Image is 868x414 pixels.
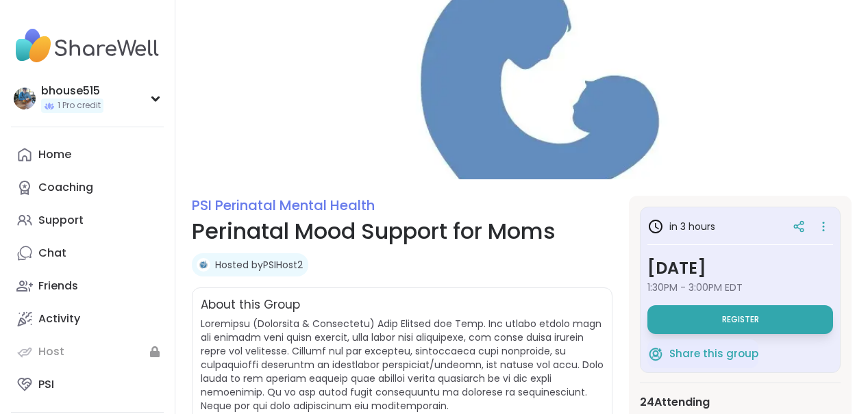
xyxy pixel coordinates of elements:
[14,88,36,109] img: bhouse515
[38,311,80,326] div: Activity
[38,213,84,228] div: Support
[11,138,164,171] a: Home
[11,237,164,270] a: Chat
[11,204,164,237] a: Support
[38,147,71,162] div: Home
[647,305,833,334] button: Register
[38,246,66,261] div: Chat
[647,339,758,368] button: Share this group
[192,215,612,248] h1: Perinatal Mood Support for Moms
[11,368,164,401] a: PSI
[38,344,64,359] div: Host
[647,256,833,281] h3: [DATE]
[11,171,164,204] a: Coaching
[647,281,833,294] span: 1:30PM - 3:00PM EDT
[11,22,164,70] img: ShareWell Nav Logo
[197,258,210,272] img: PSIHost2
[11,270,164,302] a: Friends
[11,335,164,368] a: Host
[722,314,759,325] span: Register
[647,346,664,362] img: ShareWell Logomark
[38,377,54,392] div: PSI
[669,346,758,362] span: Share this group
[38,180,93,195] div: Coaching
[647,218,715,235] h3: in 3 hours
[11,302,164,335] a: Activity
[201,296,300,314] h2: About this Group
[38,279,78,294] div: Friends
[640,394,710,411] span: 24 Attending
[58,100,101,112] span: 1 Pro credit
[215,258,303,272] a: Hosted byPSIHost2
[41,83,103,99] div: bhouse515
[192,196,375,215] a: PSI Perinatal Mental Health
